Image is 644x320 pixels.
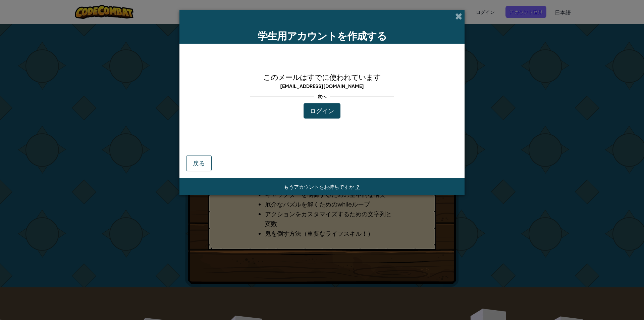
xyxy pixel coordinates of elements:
[310,107,334,115] font: ログイン
[304,103,340,119] button: ログイン
[258,29,387,43] font: 学生用アカウントを作成する
[186,155,212,171] button: 戻る
[280,83,364,89] font: [EMAIL_ADDRESS][DOMAIN_NAME]
[318,93,326,99] font: 次へ
[355,183,360,190] a: ？
[193,159,205,167] font: 戻る
[284,183,354,190] font: もうアカウントをお持ちですか
[263,72,381,82] font: このメールはすでに使われています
